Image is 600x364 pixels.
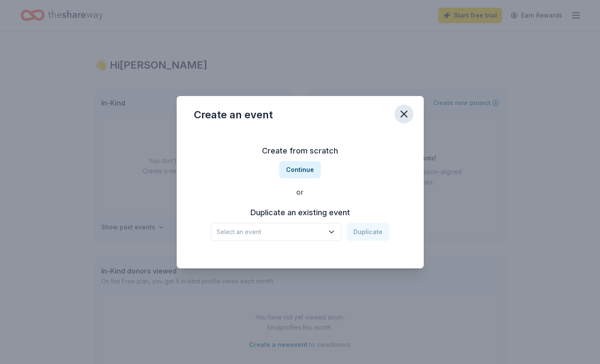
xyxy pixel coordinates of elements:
[211,223,341,241] button: Select an event
[194,144,407,158] h3: Create from scratch
[194,187,407,197] div: or
[279,161,321,178] button: Continue
[217,227,324,237] span: Select an event
[211,206,389,220] h3: Duplicate an existing event
[194,108,273,122] div: Create an event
